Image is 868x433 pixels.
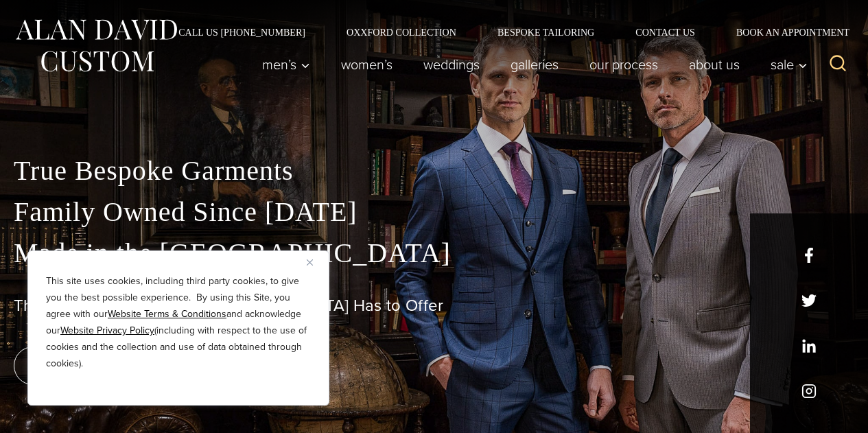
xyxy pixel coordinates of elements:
[14,347,206,385] a: book an appointment
[574,51,674,78] a: Our Process
[495,51,574,78] a: Galleries
[771,58,808,71] span: Sale
[46,273,311,372] p: This site uses cookies, including third party cookies, to give you the best possible experience. ...
[158,27,326,37] a: Call Us [PHONE_NUMBER]
[477,27,615,37] a: Bespoke Tailoring
[307,259,313,266] img: Close
[307,254,323,270] button: Close
[158,27,854,37] nav: Secondary Navigation
[408,51,495,78] a: weddings
[14,296,854,316] h1: The Best Custom Suits [GEOGRAPHIC_DATA] Has to Offer
[262,58,310,71] span: Men’s
[821,48,854,81] button: View Search Form
[14,150,854,274] p: True Bespoke Garments Family Owned Since [DATE] Made in the [GEOGRAPHIC_DATA]
[14,15,178,76] img: Alan David Custom
[108,307,226,321] a: Website Terms & Conditions
[615,27,716,37] a: Contact Us
[674,51,755,78] a: About Us
[247,51,815,78] nav: Primary Navigation
[326,27,477,37] a: Oxxford Collection
[326,51,408,78] a: Women’s
[60,323,154,338] a: Website Privacy Policy
[716,27,854,37] a: Book an Appointment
